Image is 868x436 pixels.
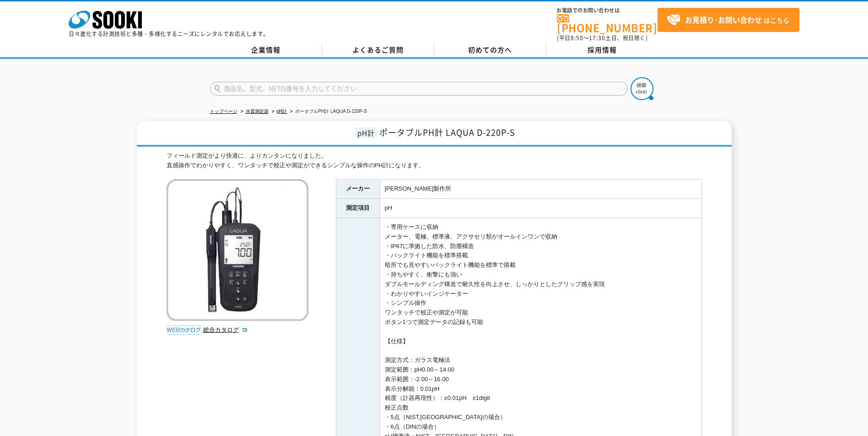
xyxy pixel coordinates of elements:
[277,109,287,114] a: pH計
[667,13,789,27] span: はこちら
[557,34,647,42] span: (平日 ～ 土日、祝日除く)
[210,43,322,57] a: 企業情報
[210,109,237,114] a: トップページ
[167,179,308,321] img: ポータブルPH計 LAQUA D-220P-S
[557,14,658,33] a: [PHONE_NUMBER]
[589,34,605,42] span: 17:30
[658,8,799,32] a: お見積り･お問い合わせはこちら
[288,107,367,117] li: ポータブルPH計 LAQUA D-220P-S
[246,109,269,114] a: 水質測定器
[434,43,546,57] a: 初めての方へ
[379,126,515,138] span: ポータブルPH計 LAQUA D-220P-S
[631,77,653,100] img: btn_search.png
[167,151,702,170] div: フィールド測定がより快適に、よりカンタンになりました。 直感操作でわかりやすく、ワンタッチで校正や測定ができるシンプルな操作のPH計になります。
[322,43,434,57] a: よくあるご質問
[571,34,583,42] span: 8:50
[380,199,701,218] td: pH
[210,82,628,96] input: 商品名、型式、NETIS番号を入力してください
[336,180,380,199] th: メーカー
[69,31,269,37] p: 日々進化する計測技術と多種・多様化するニーズにレンタルでお応えします。
[468,45,512,55] span: 初めての方へ
[557,8,658,13] span: お電話でのお問い合わせは
[355,128,377,138] span: pH計
[380,180,701,199] td: [PERSON_NAME]製作所
[685,14,762,25] strong: お見積り･お問い合わせ
[546,43,658,57] a: 採用情報
[167,325,201,335] img: webカタログ
[336,199,380,218] th: 測定項目
[203,326,248,333] a: 総合カタログ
